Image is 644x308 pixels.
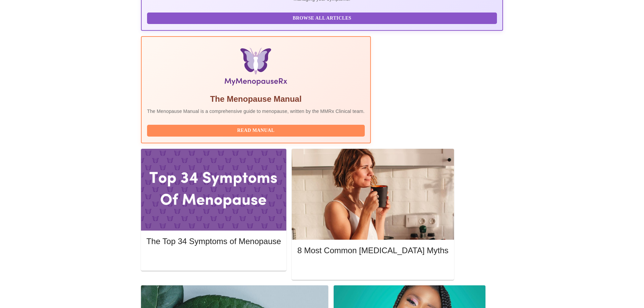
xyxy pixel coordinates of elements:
[297,245,448,256] h5: 8 Most Common [MEDICAL_DATA] Myths
[182,48,330,88] img: Menopause Manual
[147,94,365,104] h5: The Menopause Manual
[147,108,365,115] p: The Menopause Manual is a comprehensive guide to menopause, written by the MMRx Clinical team.
[147,15,499,21] a: Browse All Articles
[304,264,442,273] span: Read More
[297,262,448,274] button: Read More
[146,255,283,261] a: Read More
[154,126,358,135] span: Read Manual
[147,125,365,137] button: Read Manual
[147,13,497,24] button: Browse All Articles
[147,127,366,133] a: Read Manual
[146,236,281,247] h5: The Top 34 Symptoms of Menopause
[297,265,450,270] a: Read More
[146,253,281,265] button: Read More
[153,255,274,263] span: Read More
[154,14,490,23] span: Browse All Articles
